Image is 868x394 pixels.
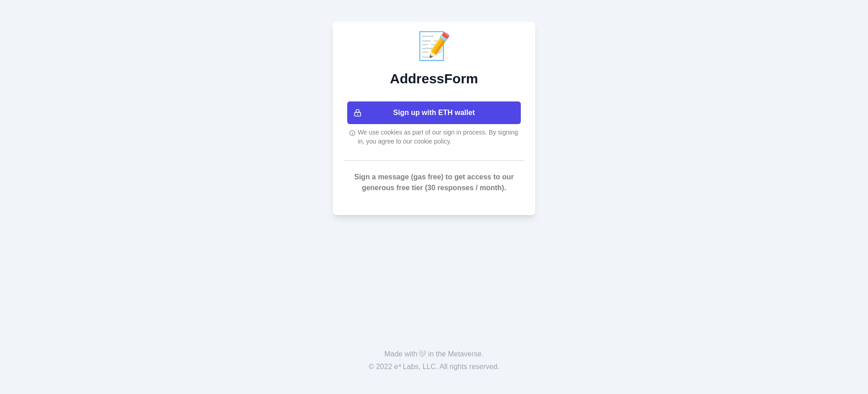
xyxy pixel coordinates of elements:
span: 🤍 [417,350,426,358]
h2: AddressForm [344,71,524,87]
div: We use cookies as part of our sign in process. By signing in, you agree to our cookie policy. [344,128,524,146]
button: Sign up with ETH wallet [347,101,521,124]
div: 📝 [344,33,524,60]
p: Made with in the Metaverse. [14,349,854,360]
p: © 2022 e⁴ Labs, LLC. All rights reserved. [14,361,854,372]
p: Sign a message (gas free) to get access to our generous free tier (30 responses / month). [344,172,524,193]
